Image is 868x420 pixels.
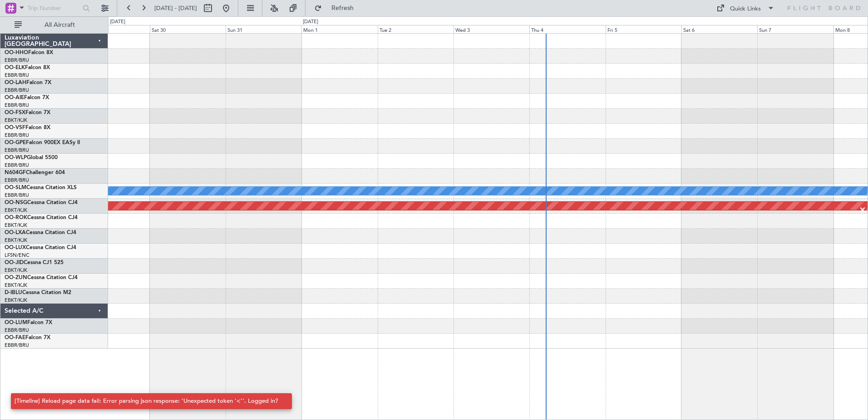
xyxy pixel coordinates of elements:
a: OO-HHOFalcon 8X [5,50,53,55]
a: EBBR/BRU [5,147,29,154]
span: D-IBLU [5,290,22,295]
a: EBKT/KJK [5,222,27,229]
a: OO-ZUNCessna Citation CJ4 [5,275,78,280]
span: OO-SLM [5,185,26,190]
a: OO-ELKFalcon 8X [5,65,50,70]
span: OO-LXA [5,230,26,235]
div: [DATE] [303,18,318,26]
span: OO-LUM [5,320,27,325]
a: OO-NSGCessna Citation CJ4 [5,200,78,205]
button: All Aircraft [10,18,99,32]
span: OO-NSG [5,200,27,205]
a: EBBR/BRU [5,327,29,334]
div: Quick Links [730,5,761,14]
a: EBBR/BRU [5,192,29,199]
button: Quick Links [712,1,779,15]
a: OO-LAHFalcon 7X [5,80,51,85]
span: OO-HHO [5,50,28,55]
div: [DATE] [110,18,125,26]
a: EBKT/KJK [5,237,27,244]
span: OO-FSX [5,110,25,115]
a: EBBR/BRU [5,177,29,184]
span: OO-AIE [5,95,24,100]
div: Fri 29 [74,25,149,33]
input: Trip Number [28,1,80,15]
span: OO-JID [5,260,24,265]
span: N604GF [5,170,26,175]
span: OO-LUX [5,245,26,250]
a: OO-ROKCessna Citation CJ4 [5,215,78,220]
span: OO-ZUN [5,275,27,280]
a: EBBR/BRU [5,102,29,109]
a: EBBR/BRU [5,132,29,139]
div: Fri 5 [606,25,681,33]
a: OO-SLMCessna Citation XLS [5,185,77,190]
div: Sun 31 [226,25,301,33]
div: Sat 30 [150,25,226,33]
div: [Timeline] Reload page data fail: Error parsing json response: 'Unexpected token '<''. Logged in? [15,397,278,406]
a: EBKT/KJK [5,117,27,124]
a: OO-VSFFalcon 8X [5,125,50,130]
span: OO-ELK [5,65,25,70]
button: Refresh [310,1,365,15]
a: OO-GPEFalcon 900EX EASy II [5,140,80,145]
a: OO-WLPGlobal 5500 [5,155,58,160]
a: EBKT/KJK [5,297,27,304]
a: OO-LUXCessna Citation CJ4 [5,245,76,250]
a: OO-JIDCessna CJ1 525 [5,260,64,265]
a: EBBR/BRU [5,342,29,349]
a: D-IBLUCessna Citation M2 [5,290,71,295]
a: OO-AIEFalcon 7X [5,95,49,100]
div: Thu 4 [529,25,605,33]
a: LFSN/ENC [5,252,30,259]
a: OO-FAEFalcon 7X [5,335,50,340]
div: Tue 2 [378,25,454,33]
a: EBKT/KJK [5,282,27,289]
span: OO-WLP [5,155,27,160]
div: Mon 1 [301,25,377,33]
a: N604GFChallenger 604 [5,170,65,175]
span: [DATE] - [DATE] [154,4,197,12]
span: Refresh [324,5,362,11]
div: Wed 3 [454,25,529,33]
a: EBKT/KJK [5,207,27,214]
a: OO-FSXFalcon 7X [5,110,50,115]
span: OO-GPE [5,140,26,145]
a: EBBR/BRU [5,72,29,79]
a: OO-LUMFalcon 7X [5,320,52,325]
span: All Aircraft [24,22,96,28]
a: EBBR/BRU [5,87,29,94]
span: OO-VSF [5,125,25,130]
span: OO-LAH [5,80,26,85]
a: OO-LXACessna Citation CJ4 [5,230,76,235]
a: EBBR/BRU [5,57,29,64]
span: OO-FAE [5,335,25,340]
a: EBKT/KJK [5,267,27,274]
div: Sun 7 [757,25,833,33]
div: Sat 6 [681,25,757,33]
a: EBBR/BRU [5,162,29,169]
span: OO-ROK [5,215,27,220]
